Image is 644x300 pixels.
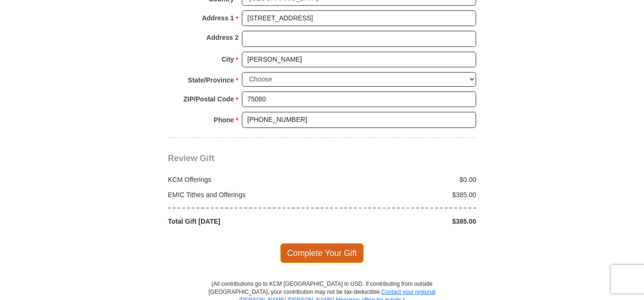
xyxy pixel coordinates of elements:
[206,31,239,44] strong: Address 2
[322,217,481,226] div: $385.00
[214,113,234,127] strong: Phone
[163,175,322,184] div: KCM Offerings
[184,92,234,106] strong: ZIP/Postal Code
[221,53,234,66] strong: City
[202,11,234,25] strong: Address 1
[322,175,481,184] div: $0.00
[322,190,481,200] div: $385.00
[168,154,214,163] span: Review Gift
[163,190,322,200] div: EMIC Tithes and Offerings
[163,217,322,226] div: Total Gift [DATE]
[188,73,234,87] strong: State/Province
[280,243,364,263] span: Complete Your Gift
